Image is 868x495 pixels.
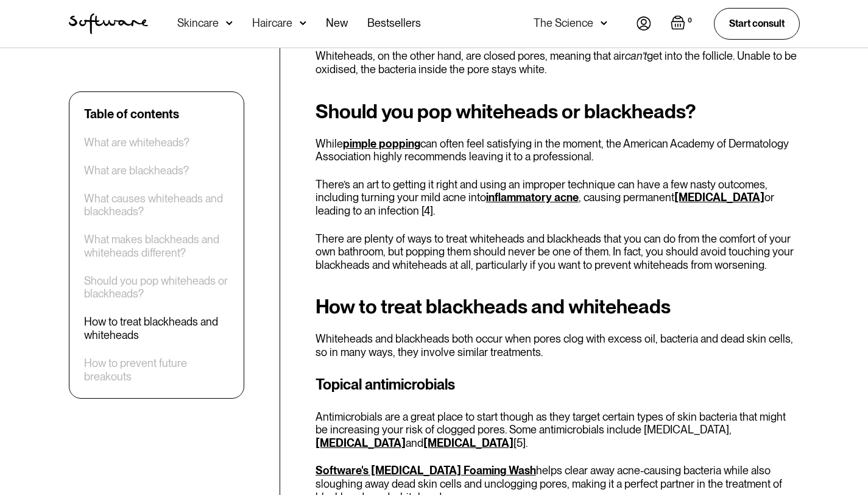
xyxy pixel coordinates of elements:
[316,137,800,163] p: While can often feel satisfying in the moment, the American Academy of Dermatology Association hi...
[343,137,420,150] a: pimple popping
[84,233,229,260] a: What makes blackheads and whiteheads different?
[69,13,148,34] img: Software Logo
[316,178,800,218] p: There’s an art to getting it right and using an improper technique can have a few nasty outcomes,...
[486,191,579,204] a: inflammatory acne
[316,464,536,477] a: Software's [MEDICAL_DATA] Foaming Wash
[685,15,694,26] div: 0
[84,274,229,301] a: Should you pop whiteheads or blackheads?
[601,17,607,29] img: arrow down
[84,164,189,177] a: What are blackheads?
[674,191,764,204] a: [MEDICAL_DATA]
[84,107,179,121] div: Table of contents
[714,8,800,39] a: Start consult
[84,192,229,218] a: What causes whiteheads and blackheads?
[84,136,189,149] a: What are whiteheads?
[177,17,219,29] div: Skincare
[316,332,800,358] p: Whiteheads and blackheads both occur when pores clog with excess oil, bacteria and dead skin cell...
[300,17,306,29] img: arrow down
[534,17,593,29] div: The Science
[316,232,800,272] p: There are plenty of ways to treat whiteheads and blackheads that you can do from the comfort of y...
[423,436,513,449] a: [MEDICAL_DATA]
[316,101,800,123] h2: Should you pop whiteheads or blackheads?
[316,49,800,76] p: Whiteheads, on the other hand, are closed pores, meaning that air get into the follicle. Unable t...
[671,15,694,32] a: Open empty cart
[69,13,148,34] a: home
[316,374,800,396] h3: Topical antimicrobials
[625,49,647,62] em: can’t
[316,410,800,450] p: Antimicrobials are a great place to start though as they target certain types of skin bacteria th...
[226,17,233,29] img: arrow down
[316,436,406,449] a: [MEDICAL_DATA]
[316,296,800,318] h2: How to treat blackheads and whiteheads
[84,316,229,342] a: How to treat blackheads and whiteheads
[84,357,229,383] a: How to prevent future breakouts
[252,17,292,29] div: Haircare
